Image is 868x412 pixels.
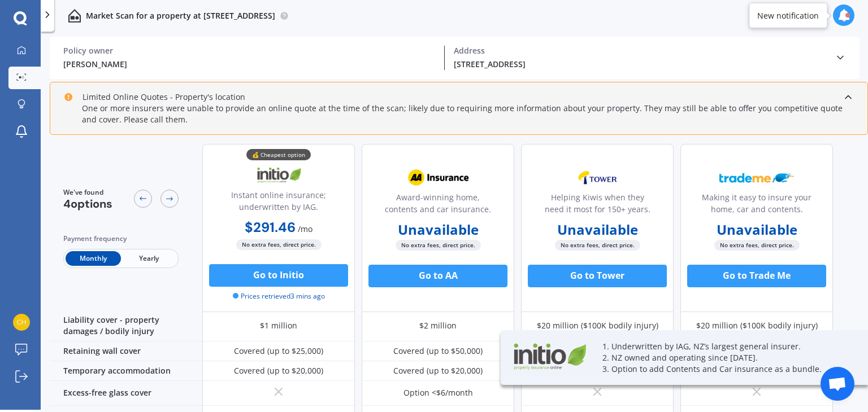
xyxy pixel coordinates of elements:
[555,240,640,251] span: No extra fees, direct price.
[687,265,826,287] button: Go to Trade Me
[454,46,826,56] div: Address
[401,164,475,192] img: AA.webp
[371,191,505,220] div: Award-winning home, contents and car insurance.
[398,224,479,235] b: Unavailable
[531,191,664,220] div: Helping Kiwis when they need it most for 150+ years.
[368,265,507,287] button: Go to AA
[602,341,840,352] p: 1. Underwritten by IAG, NZ’s largest general insurer.
[602,352,840,363] p: 2. NZ owned and operating since [DATE].
[260,320,297,331] div: $1 million
[393,365,483,376] div: Covered (up to $20,000)
[557,224,638,235] b: Unavailable
[234,365,323,376] div: Covered (up to $20,000)
[714,240,800,251] span: No extra fees, direct price.
[821,367,854,401] a: Open chat
[68,9,81,23] img: home-and-contents.b802091223b8502ef2dd.svg
[13,314,30,331] img: f62f6bae5d522c706b390bf7e7ff2ff1
[690,191,823,220] div: Making it easy to insure your home, car and contents.
[696,320,818,331] div: $20 million ($100K bodily injury)
[454,58,826,70] div: [STREET_ADDRESS]
[403,387,473,398] div: Option <$6/month
[86,10,275,21] p: Market Scan for a property at [STREET_ADDRESS]
[245,218,296,236] b: $291.46
[233,291,325,301] span: Prices retrieved 3 mins ago
[63,233,179,244] div: Payment frequency
[537,320,658,331] div: $20 million ($100K bodily injury)
[63,187,112,198] span: We've found
[64,103,854,125] div: One or more insurers were unable to provide an online quote at the time of the scan; likely due t...
[298,223,313,234] span: / mo
[63,46,435,56] div: Policy owner
[63,58,435,70] div: [PERSON_NAME]
[757,10,819,21] div: New notification
[121,251,176,266] span: Yearly
[393,345,483,357] div: Covered (up to $50,000)
[528,265,667,287] button: Go to Tower
[212,189,345,217] div: Instant online insurance; underwritten by IAG.
[717,224,797,235] b: Unavailable
[719,164,794,192] img: Trademe.webp
[50,310,202,341] div: Liability cover - property damages / bodily injury
[66,251,121,266] span: Monthly
[419,320,457,331] div: $2 million
[50,381,202,406] div: Excess-free glass cover
[63,196,112,211] span: 4 options
[64,91,245,103] div: Limited Online Quotes - Property's location
[236,239,322,250] span: No extra fees, direct price.
[209,264,348,287] button: Go to Initio
[510,339,589,373] img: Initio.webp
[560,164,635,192] img: Tower.webp
[602,363,840,375] p: 3. Option to add Contents and Car insurance as a bundle.
[246,149,311,160] div: 💰 Cheapest option
[396,240,481,251] span: No extra fees, direct price.
[234,345,323,357] div: Covered (up to $25,000)
[241,161,316,190] img: Initio.webp
[50,341,202,361] div: Retaining wall cover
[50,361,202,381] div: Temporary accommodation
